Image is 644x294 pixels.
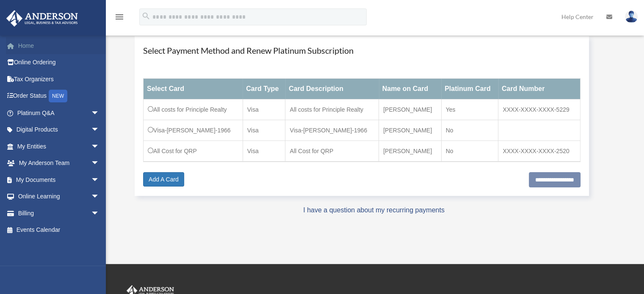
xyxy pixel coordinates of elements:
[243,141,285,162] td: Visa
[144,141,243,162] td: All Cost for QRP
[91,155,108,172] span: arrow_drop_down
[91,121,108,139] span: arrow_drop_down
[441,120,498,141] td: No
[379,99,442,120] td: [PERSON_NAME]
[6,171,112,188] a: My Documentsarrow_drop_down
[498,79,580,99] th: Card Number
[498,99,580,120] td: XXXX-XXXX-XXXX-5229
[285,120,379,141] td: Visa-[PERSON_NAME]-1966
[303,206,445,214] a: I have a question about my recurring payments
[441,79,498,99] th: Platinum Card
[243,120,285,141] td: Visa
[114,15,124,22] a: menu
[6,71,112,88] a: Tax Organizers
[6,138,112,155] a: My Entitiesarrow_drop_down
[285,99,379,120] td: All costs for Principle Realty
[91,138,108,155] span: arrow_drop_down
[6,188,112,205] a: Online Learningarrow_drop_down
[625,11,638,23] img: User Pic
[144,79,243,99] th: Select Card
[6,155,112,172] a: My Anderson Teamarrow_drop_down
[6,121,112,138] a: Digital Productsarrow_drop_down
[379,120,442,141] td: [PERSON_NAME]
[285,141,379,162] td: All Cost for QRP
[144,120,243,141] td: Visa-[PERSON_NAME]-1966
[6,222,112,239] a: Events Calendar
[6,104,112,121] a: Platinum Q&Aarrow_drop_down
[379,141,442,162] td: [PERSON_NAME]
[4,10,80,27] img: Anderson Advisors Platinum Portal
[6,54,112,71] a: Online Ordering
[143,172,184,187] a: Add A Card
[91,171,108,189] span: arrow_drop_down
[91,188,108,206] span: arrow_drop_down
[379,79,442,99] th: Name on Card
[441,141,498,162] td: No
[243,79,285,99] th: Card Type
[144,99,243,120] td: All costs for Principle Realty
[441,99,498,120] td: Yes
[91,205,108,222] span: arrow_drop_down
[6,88,112,105] a: Order StatusNEW
[141,11,151,21] i: search
[49,90,67,102] div: NEW
[114,12,124,22] i: menu
[243,99,285,120] td: Visa
[498,141,580,162] td: XXXX-XXXX-XXXX-2520
[143,44,580,56] h4: Select Payment Method and Renew Platinum Subscription
[6,205,112,222] a: Billingarrow_drop_down
[6,37,112,54] a: Home
[91,104,108,122] span: arrow_drop_down
[285,79,379,99] th: Card Description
